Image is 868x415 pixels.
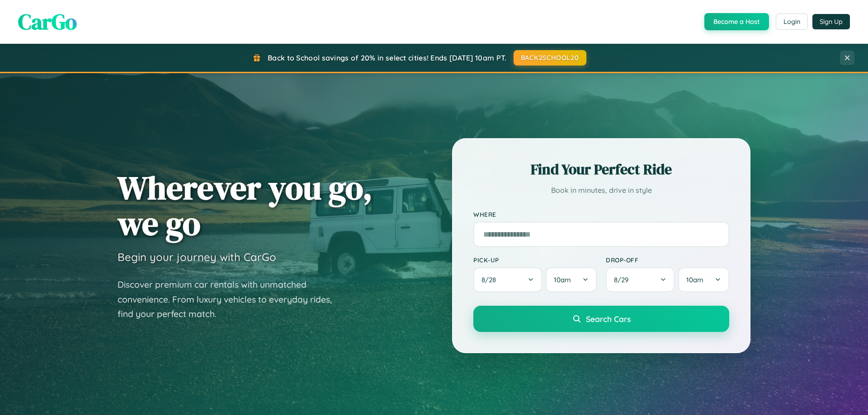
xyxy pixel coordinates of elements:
button: Login [776,14,808,30]
label: Drop-off [606,256,729,264]
p: Book in minutes, drive in style [473,184,729,197]
label: Where [473,210,729,218]
button: Search Cars [473,306,729,332]
button: 8/29 [606,267,675,292]
span: 10am [686,275,703,284]
button: Become a Host [704,13,769,30]
span: 8 / 28 [481,275,500,284]
button: 10am [678,267,729,292]
h2: Find Your Perfect Ride [473,159,729,179]
button: 8/28 [473,267,542,292]
p: Discover premium car rentals with unmatched convenience. From luxury vehicles to everyday rides, ... [118,277,344,322]
span: 10am [554,275,571,284]
span: CarGo [18,7,77,37]
h3: Begin your journey with CarGo [118,250,276,264]
h1: Wherever you go, we go [118,170,373,241]
button: BACK2SCHOOL20 [514,50,586,65]
button: Sign Up [812,14,850,29]
label: Pick-up [473,256,597,264]
button: 10am [546,267,597,292]
span: 8 / 29 [614,275,633,284]
span: Back to School savings of 20% in select cities! Ends [DATE] 10am PT. [268,53,506,62]
span: Search Cars [586,314,631,324]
